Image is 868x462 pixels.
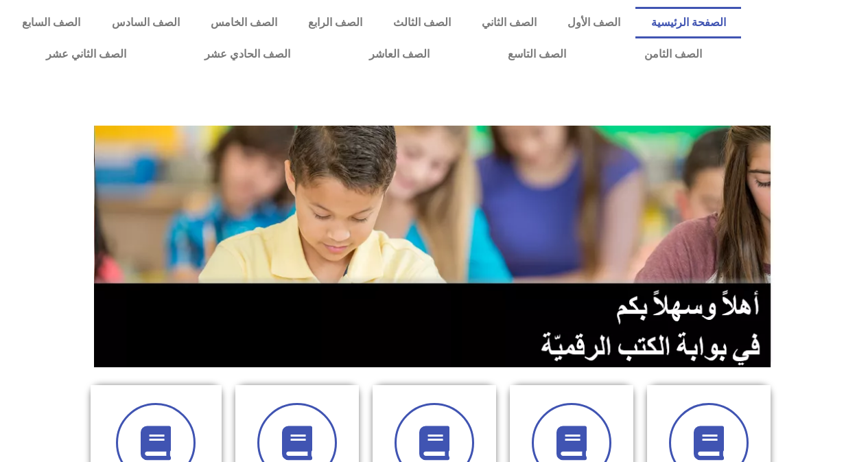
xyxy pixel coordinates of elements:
a: الصف الأول [552,7,635,38]
a: الصف الثامن [605,38,741,70]
a: الصف السابع [7,7,96,38]
a: الصف التاسع [469,38,605,70]
a: الصف العاشر [330,38,469,70]
a: الصف الثالث [377,7,466,38]
a: الصف الثاني [466,7,552,38]
a: الصفحة الرئيسية [635,7,741,38]
a: الصف الثاني عشر [7,38,165,70]
a: الصف السادس [96,7,195,38]
a: الصف الخامس [195,7,292,38]
a: الصف الرابع [292,7,377,38]
a: الصف الحادي عشر [165,38,329,70]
